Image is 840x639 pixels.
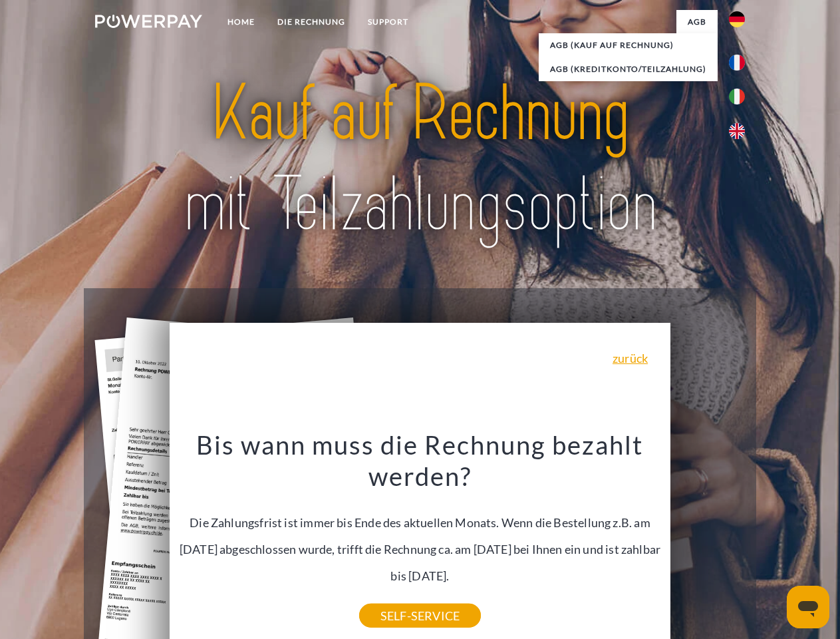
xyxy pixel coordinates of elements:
[178,429,663,616] div: Die Zahlungsfrist ist immer bis Ende des aktuellen Monats. Wenn die Bestellung z.B. am [DATE] abg...
[539,57,718,81] a: AGB (Kreditkonto/Teilzahlung)
[359,604,481,628] a: SELF-SERVICE
[676,10,718,34] a: agb
[95,15,202,28] img: logo-powerpay-white.svg
[729,89,745,105] img: it
[613,352,648,364] a: zurück
[729,55,745,71] img: fr
[266,10,356,34] a: DIE RECHNUNG
[539,33,718,57] a: AGB (Kauf auf Rechnung)
[178,429,663,493] h3: Bis wann muss die Rechnung bezahlt werden?
[729,11,745,27] img: de
[216,10,266,34] a: Home
[787,586,829,628] iframe: Schaltfläche zum Öffnen des Messaging-Fensters
[127,64,713,255] img: title-powerpay_de.svg
[356,10,420,34] a: SUPPORT
[729,123,745,139] img: en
